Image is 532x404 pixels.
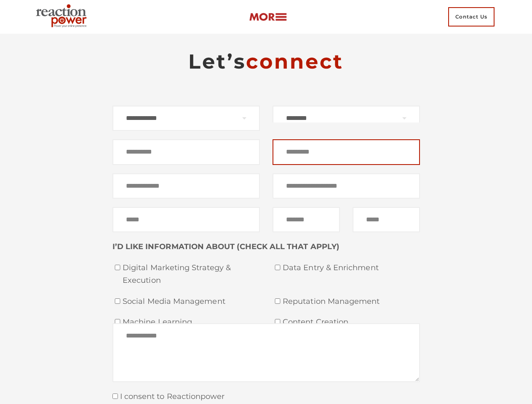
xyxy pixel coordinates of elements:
[123,295,260,308] span: Social Media Management
[283,262,420,274] span: Data Entry & Enrichment
[32,2,94,32] img: Executive Branding | Personal Branding Agency
[283,316,420,329] span: Content Creation
[112,242,340,251] strong: I’D LIKE INFORMATION ABOUT (CHECK ALL THAT APPLY)
[246,49,344,74] span: connect
[448,7,495,27] span: Contact Us
[118,392,225,401] span: I consent to Reactionpower
[123,262,260,287] span: Digital Marketing Strategy & Execution
[123,316,260,329] span: Machine Learning
[283,295,420,308] span: Reputation Management
[249,12,287,22] img: more-btn.png
[112,49,420,74] h2: Let’s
